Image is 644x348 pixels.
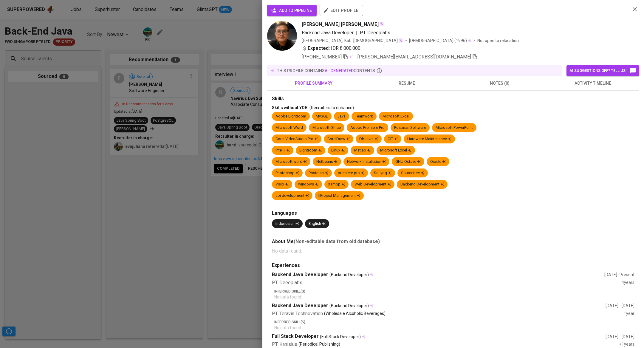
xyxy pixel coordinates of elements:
[271,80,357,87] span: profile summary
[409,38,454,44] span: [DEMOGRAPHIC_DATA]
[320,334,361,340] span: (Full Stack Developer)
[329,272,369,278] span: (Backend Developer)
[400,182,444,187] div: Backend Development
[604,272,634,278] div: [DATE] - Present
[275,221,299,227] div: Indonesian
[331,148,345,153] div: Linux
[374,170,391,176] div: Sql yog
[398,38,403,43] img: magic_wand.svg
[354,182,391,187] div: Web Development
[272,262,634,269] div: Experiences
[274,325,634,331] p: No data found.
[272,341,619,348] div: PT. Kanisius
[364,80,450,87] span: resume
[302,38,403,44] div: [GEOGRAPHIC_DATA], Kab. [DEMOGRAPHIC_DATA]
[619,341,634,348] div: <1 years
[277,68,375,74] p: this profile contains contents
[477,38,519,44] p: Not open to relocation
[272,248,634,255] p: No data found.
[338,114,346,119] div: Java
[430,159,446,165] div: Oracle
[436,125,473,131] div: Microsoft PowerPoint
[355,114,373,119] div: Teamwork
[401,170,424,176] div: Sourcetree
[275,136,318,142] div: Corel VideoStudio Pro
[379,21,384,26] img: magic_wand.svg
[272,279,622,286] div: PT. Deeeplabs
[272,271,604,278] div: Backend Java Developer
[302,30,354,35] span: Backend Java Developer
[267,21,297,51] img: 7d399d4595440204996b478c9aacf0ab.jpg
[312,125,341,131] div: Microsoft Office
[302,45,360,52] div: IDR 8.000.000
[275,182,289,187] div: Visio
[566,65,639,76] button: AI suggestions off? Tell us!
[267,5,317,16] button: add to pipeline
[298,182,318,187] div: windows
[275,159,307,165] div: Microsoft word
[272,238,634,245] div: About Me
[606,303,634,309] div: [DATE] - [DATE]
[622,279,634,286] div: 4 years
[569,67,636,74] span: AI suggestions off? Tell us!
[409,38,471,44] div: (1996)
[275,193,309,199] div: api development
[380,148,411,153] div: Microsoft Excel
[394,125,426,131] div: Postman Software
[318,193,360,199] div: Project Management
[309,170,328,176] div: Postman
[275,114,306,119] div: Adobe Lightroom
[275,148,290,153] div: Intellij
[356,29,357,36] span: |
[316,114,328,119] div: MySQL
[272,105,307,110] span: Skills without YOE
[360,30,390,35] span: PT. Deeeplabs
[320,8,363,13] a: edit profile
[354,148,371,153] div: Matlab
[272,7,312,14] span: add to pipeline
[624,310,634,317] div: 1 year
[298,341,340,348] p: (Periodical Publishing)
[383,114,409,119] div: Microsoft Excel
[316,159,338,165] div: Netbeans
[275,170,299,176] div: Photoshop
[274,294,634,300] p: No data found.
[395,159,421,165] div: GNU Octave
[359,136,378,142] div: Dbeaver
[302,54,342,60] span: [PHONE_NUMBER]
[308,45,330,52] b: Expected:
[407,136,451,142] div: Hardware Maintenance
[272,333,606,340] div: Full Stack Developer
[309,105,354,110] span: (Recruiters to enhance)
[329,303,369,309] span: (Backend Developer)
[272,95,634,102] div: Skills
[302,21,379,28] span: [PERSON_NAME] [PERSON_NAME]
[294,239,380,244] b: (Non-editable data from old database)
[274,289,634,294] p: Inferred Skill(s)
[320,5,363,16] button: edit profile
[274,319,634,325] p: Inferred Skill(s)
[338,170,364,176] div: premiere pro
[457,80,543,87] span: notes (0)
[550,80,636,87] span: activity timeline
[275,125,303,131] div: Microsoft Word
[350,125,385,131] div: Adobe Premiere Pro
[324,310,386,317] p: (Wholesale Alcoholic Beverages)
[299,148,322,153] div: Lightroom
[272,310,624,317] div: PT. Teravin Technovation
[347,159,386,165] div: Network Installation
[272,302,606,309] div: Backend Java Developer
[328,182,345,187] div: Xampp
[388,136,398,142] div: GIT
[327,136,350,142] div: CorelDraw
[357,54,471,60] span: [PERSON_NAME][EMAIL_ADDRESS][DOMAIN_NAME]
[606,334,634,340] div: [DATE] - [DATE]
[325,68,354,73] span: AI-generated
[309,221,326,227] div: English
[272,210,634,217] div: Languages
[324,7,358,14] span: edit profile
